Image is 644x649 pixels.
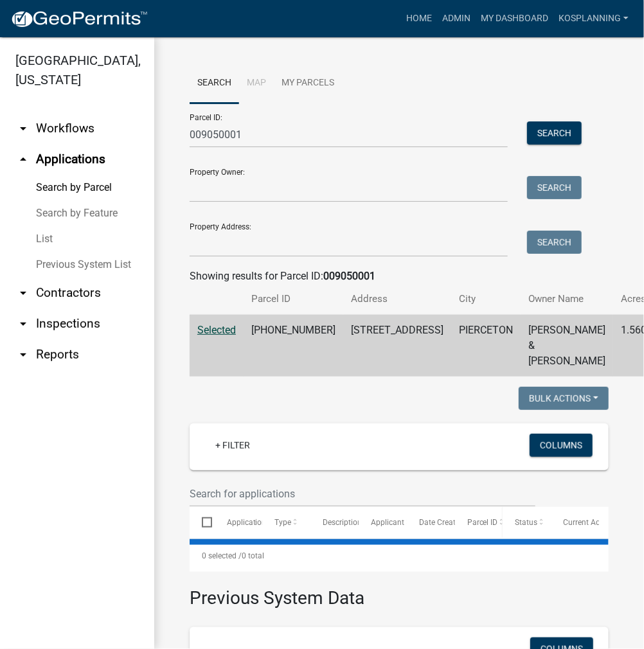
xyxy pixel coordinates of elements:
[527,231,582,254] button: Search
[274,518,291,527] span: Type
[190,540,609,572] div: 0 total
[244,284,343,314] th: Parcel ID
[467,518,498,527] span: Parcel ID
[359,507,407,538] datatable-header-cell: Applicant
[407,507,455,538] datatable-header-cell: Date Created
[227,518,297,527] span: Application Number
[401,6,437,31] a: Home
[519,387,609,410] button: Bulk Actions
[455,507,503,538] datatable-header-cell: Parcel ID
[476,6,553,31] a: My Dashboard
[451,315,521,377] td: PIERCETON
[371,518,404,527] span: Applicant
[323,270,375,282] strong: 009050001
[503,507,551,538] datatable-header-cell: Status
[190,269,609,284] div: Showing results for Parcel ID:
[15,152,31,167] i: arrow_drop_up
[202,551,242,560] span: 0 selected /
[190,572,609,612] h3: Previous System Data
[244,315,343,377] td: [PHONE_NUMBER]
[553,6,634,31] a: kosplanning
[205,434,260,457] a: + Filter
[15,121,31,136] i: arrow_drop_down
[190,507,214,538] datatable-header-cell: Select
[343,315,451,377] td: [STREET_ADDRESS]
[15,285,31,301] i: arrow_drop_down
[419,518,464,527] span: Date Created
[323,518,362,527] span: Description
[343,284,451,314] th: Address
[551,507,599,538] datatable-header-cell: Current Activity
[190,63,239,104] a: Search
[451,284,521,314] th: City
[530,434,593,457] button: Columns
[15,316,31,332] i: arrow_drop_down
[214,507,262,538] datatable-header-cell: Application Number
[515,518,538,527] span: Status
[310,507,359,538] datatable-header-cell: Description
[262,507,310,538] datatable-header-cell: Type
[274,63,342,104] a: My Parcels
[563,518,616,527] span: Current Activity
[521,284,613,314] th: Owner Name
[521,315,613,377] td: [PERSON_NAME] & [PERSON_NAME]
[527,176,582,199] button: Search
[437,6,476,31] a: Admin
[197,324,236,336] a: Selected
[190,481,535,507] input: Search for applications
[15,347,31,362] i: arrow_drop_down
[527,121,582,145] button: Search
